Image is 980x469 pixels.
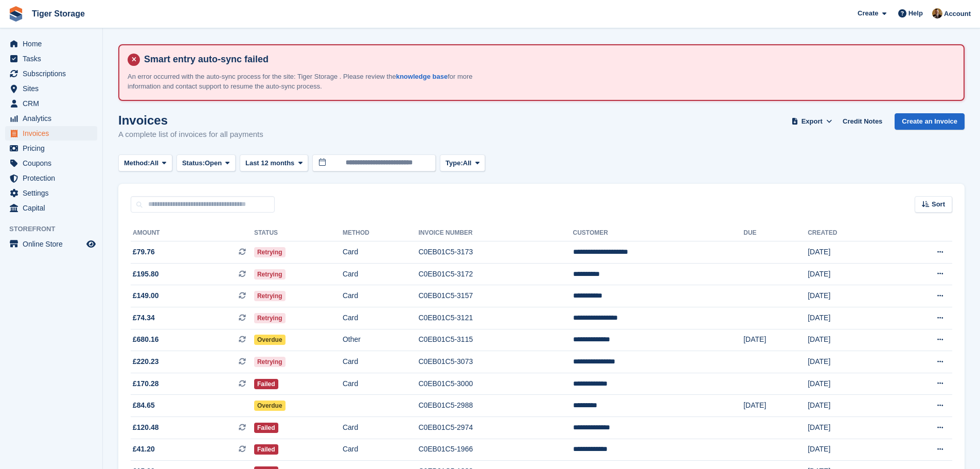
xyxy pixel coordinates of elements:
[5,201,97,215] a: menu
[150,158,159,168] span: All
[743,329,808,351] td: [DATE]
[133,269,159,280] span: £195.80
[418,416,573,439] td: C0EB01C5-2974
[808,416,891,439] td: [DATE]
[176,154,236,171] button: Status: Open
[23,111,84,126] span: Analytics
[133,356,159,367] span: £220.23
[23,186,84,200] span: Settings
[133,378,159,389] span: £170.28
[343,351,418,373] td: Card
[418,351,573,373] td: C0EB01C5-3073
[118,129,263,141] p: A complete list of invoices for all payments
[133,444,155,455] span: £41.20
[254,247,286,257] span: Retrying
[23,141,84,155] span: Pricing
[343,439,418,461] td: Card
[808,351,891,373] td: [DATE]
[418,395,573,417] td: C0EB01C5-2988
[254,444,278,455] span: Failed
[808,241,891,264] td: [DATE]
[418,307,573,329] td: C0EB01C5-3121
[418,439,573,461] td: C0EB01C5-1966
[23,126,84,141] span: Invoices
[23,81,84,96] span: Sites
[5,126,97,141] a: menu
[28,5,89,22] a: Tiger Storage
[5,51,97,66] a: menu
[396,73,448,80] a: knowledge base
[254,335,286,345] span: Overdue
[23,201,84,215] span: Capital
[124,158,150,168] span: Method:
[932,8,942,19] img: Adam Herbert
[23,171,84,185] span: Protection
[944,9,971,19] span: Account
[463,158,472,168] span: All
[343,225,418,241] th: Method
[133,400,155,411] span: £84.65
[743,395,808,417] td: [DATE]
[808,263,891,285] td: [DATE]
[23,156,84,170] span: Coupons
[908,8,923,19] span: Help
[23,37,84,51] span: Home
[343,307,418,329] td: Card
[240,154,308,171] button: Last 12 months
[5,81,97,96] a: menu
[446,158,463,168] span: Type:
[343,241,418,264] td: Card
[133,334,159,345] span: £680.16
[133,312,155,323] span: £74.34
[808,439,891,461] td: [DATE]
[418,225,573,241] th: Invoice Number
[808,395,891,417] td: [DATE]
[133,422,159,433] span: £120.48
[254,423,278,433] span: Failed
[5,66,97,81] a: menu
[245,158,294,168] span: Last 12 months
[85,238,97,250] a: Preview store
[808,329,891,351] td: [DATE]
[140,54,955,65] h4: Smart entry auto-sync failed
[343,329,418,351] td: Other
[254,225,343,241] th: Status
[254,379,278,389] span: Failed
[131,225,254,241] th: Amount
[418,329,573,351] td: C0EB01C5-3115
[5,141,97,155] a: menu
[118,113,263,127] h1: Invoices
[5,156,97,170] a: menu
[5,96,97,111] a: menu
[23,237,84,251] span: Online Store
[801,116,823,127] span: Export
[5,237,97,251] a: menu
[205,158,222,168] span: Open
[808,307,891,329] td: [DATE]
[182,158,205,168] span: Status:
[118,154,172,171] button: Method: All
[5,111,97,126] a: menu
[8,6,24,22] img: stora-icon-8386f47178a22dfd0bd8f6a31ec36ba5ce8667c1dd55bd0f319d3a0aa187defe.svg
[858,8,878,19] span: Create
[808,225,891,241] th: Created
[789,113,834,130] button: Export
[254,401,286,411] span: Overdue
[23,96,84,111] span: CRM
[5,171,97,185] a: menu
[5,37,97,51] a: menu
[808,285,891,307] td: [DATE]
[343,373,418,395] td: Card
[573,225,744,241] th: Customer
[418,373,573,395] td: C0EB01C5-3000
[343,416,418,439] td: Card
[23,51,84,66] span: Tasks
[418,241,573,264] td: C0EB01C5-3173
[343,263,418,285] td: Card
[808,373,891,395] td: [DATE]
[343,285,418,307] td: Card
[743,225,808,241] th: Due
[133,247,155,257] span: £79.76
[418,285,573,307] td: C0EB01C5-3157
[128,72,488,92] p: An error occurred with the auto-sync process for the site: Tiger Storage . Please review the for ...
